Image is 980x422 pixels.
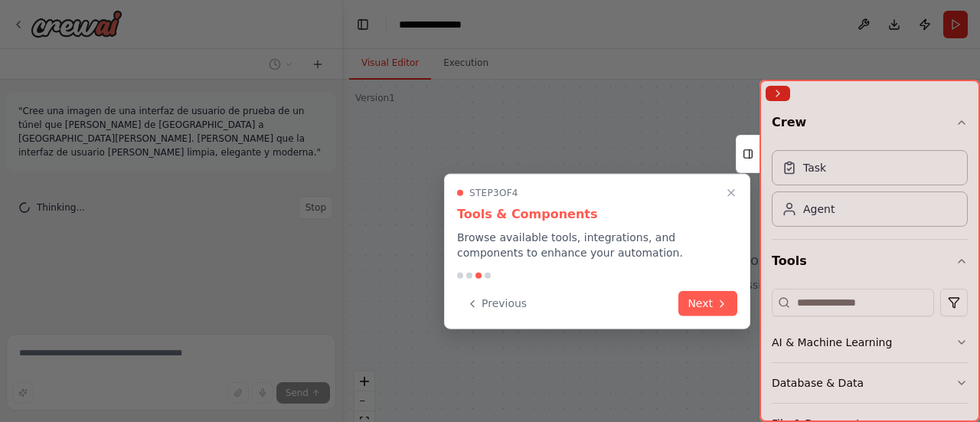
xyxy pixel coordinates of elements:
[469,187,518,199] span: Step 3 of 4
[722,184,740,202] button: Close walkthrough
[352,14,374,35] button: Hide left sidebar
[457,205,737,224] h3: Tools & Components
[457,230,737,260] p: Browse available tools, integrations, and components to enhance your automation.
[678,291,737,316] button: Next
[457,291,536,316] button: Previous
